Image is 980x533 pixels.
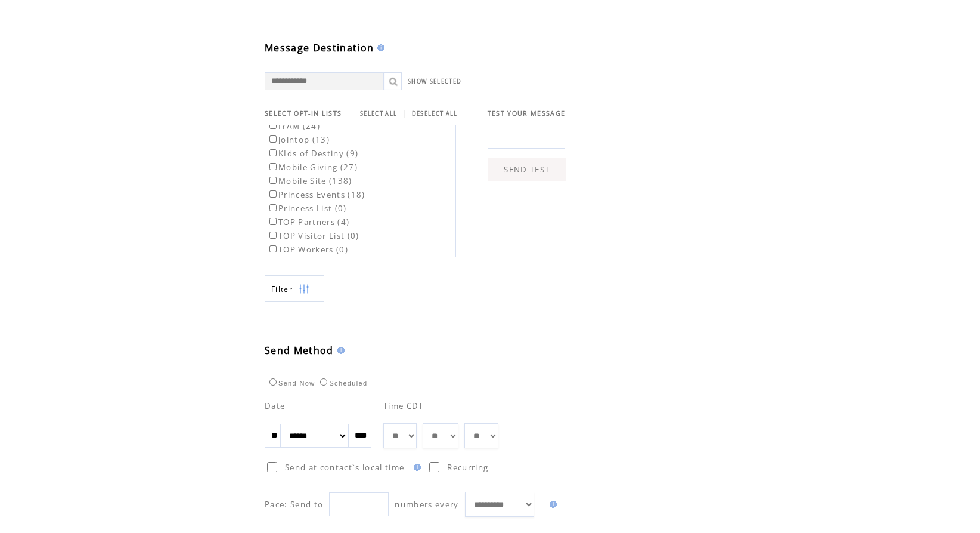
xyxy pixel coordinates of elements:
[267,148,358,159] label: KIds of Destiny (9)
[447,462,488,473] span: Recurring
[383,400,424,411] span: Time CDT
[488,158,566,181] a: SEND TEST
[265,344,334,357] span: Send Method
[269,163,277,170] input: Mobile Giving (27)
[402,108,407,119] span: |
[412,110,458,118] a: DESELECT ALL
[269,218,277,225] input: TOP Partners (4)
[410,464,421,471] img: help.gif
[269,149,277,156] input: KIds of Destiny (9)
[265,41,374,54] span: Message Destination
[269,177,277,184] input: Mobile Site (138)
[267,134,330,145] label: jointop (13)
[360,110,397,118] a: SELECT ALL
[488,109,566,118] span: TEST YOUR MESSAGE
[267,175,352,186] label: Mobile Site (138)
[320,378,327,386] input: Scheduled
[267,121,320,131] label: IYAM (24)
[269,204,277,211] input: Princess List (0)
[317,380,367,387] label: Scheduled
[267,203,347,214] label: Princess List (0)
[395,499,458,510] span: numbers every
[269,122,277,129] input: IYAM (24)
[271,284,293,294] span: Show filters
[546,501,557,508] img: help.gif
[267,230,359,241] label: TOP Visitor List (0)
[374,44,384,51] img: help.gif
[267,189,365,200] label: Princess Events (18)
[299,276,309,303] img: filters.png
[267,162,358,172] label: Mobile Giving (27)
[265,275,324,302] a: Filter
[269,135,277,143] input: jointop (13)
[269,378,277,386] input: Send Now
[265,109,342,118] span: SELECT OPT-IN LISTS
[265,400,285,411] span: Date
[269,232,277,239] input: TOP Visitor List (0)
[265,499,323,510] span: Pace: Send to
[334,347,345,354] img: help.gif
[267,217,349,227] label: TOP Partners (4)
[266,380,315,387] label: Send Now
[269,245,277,252] input: TOP Workers (0)
[408,78,461,85] a: SHOW SELECTED
[285,462,404,473] span: Send at contact`s local time
[269,190,277,198] input: Princess Events (18)
[267,244,348,255] label: TOP Workers (0)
